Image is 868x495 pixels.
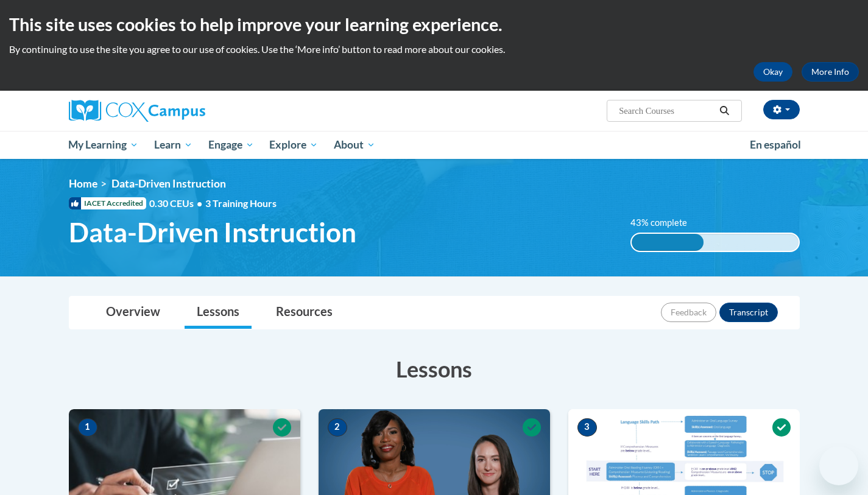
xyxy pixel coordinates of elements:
[94,297,172,329] a: Overview
[149,197,205,210] span: 0.30 CEUs
[146,131,200,159] a: Learn
[69,197,146,209] span: IACET Accredited
[264,297,345,329] a: Resources
[819,446,858,485] iframe: Button to launch messaging window
[111,177,226,190] span: Data-Driven Instruction
[69,216,356,248] span: Data-Driven Instruction
[577,418,597,437] span: 3
[742,132,809,158] a: En español
[200,131,262,159] a: Engage
[802,62,859,82] a: More Info
[719,303,778,322] button: Transcript
[51,131,818,159] div: Main menu
[753,62,792,82] button: Okay
[630,216,700,230] label: 43% complete
[9,12,859,37] h2: This site uses cookies to help improve your learning experience.
[632,234,704,251] div: 43% complete
[326,131,383,159] a: About
[334,138,375,152] span: About
[661,303,716,322] button: Feedback
[69,100,300,122] a: Cox Campus
[261,131,326,159] a: Explore
[69,177,97,190] a: Home
[328,418,347,437] span: 2
[763,100,800,119] button: Account Settings
[69,100,205,122] img: Cox Campus
[154,138,192,152] span: Learn
[68,138,138,152] span: My Learning
[69,354,800,384] h3: Lessons
[750,138,801,151] span: En español
[185,297,252,329] a: Lessons
[61,131,147,159] a: My Learning
[618,104,715,118] input: Search Courses
[205,197,277,209] span: 3 Training Hours
[208,138,254,152] span: Engage
[715,104,733,118] button: Search
[78,418,97,437] span: 1
[9,43,859,56] p: By continuing to use the site you agree to our use of cookies. Use the ‘More info’ button to read...
[197,197,202,209] span: •
[269,138,318,152] span: Explore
